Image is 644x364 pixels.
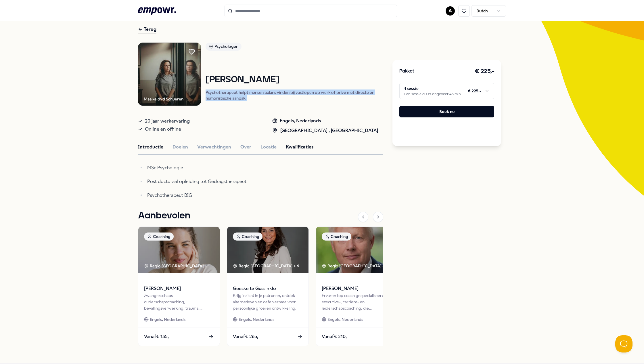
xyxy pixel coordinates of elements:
[233,263,299,269] div: Regio [GEOGRAPHIC_DATA] + 6
[138,209,190,223] h1: Aanbevolen
[240,143,251,151] button: Over
[145,125,181,133] span: Online en offline
[147,178,325,186] p: Post doctoraal opleiding tot Gedragstherapeut
[316,226,398,346] a: package imageCoachingRegio [GEOGRAPHIC_DATA] + 2[PERSON_NAME]Ervaren top coach gespecialiseerd in...
[206,43,383,53] a: Psychologen
[233,333,260,340] span: Vanaf € 265,-
[138,227,220,273] img: package image
[206,89,383,101] p: Psychotherapeut helpt mensen balans vinden bij vastlopen op werk of privé met directe en humorist...
[227,227,308,273] img: package image
[206,75,383,85] h1: [PERSON_NAME]
[233,285,303,292] span: Geeske te Gussinklo
[138,26,156,33] div: Terug
[322,333,349,340] span: Vanaf € 210,-
[322,263,388,269] div: Regio [GEOGRAPHIC_DATA] + 2
[144,263,210,269] div: Regio [GEOGRAPHIC_DATA] + 1
[322,292,392,312] div: Ervaren top coach gespecialiseerd in executive-, carrière- en leiderschapscoaching, die professio...
[206,43,241,51] div: Psychologen
[327,316,363,323] span: Engels, Nederlands
[233,292,303,312] div: Krijg inzicht in je patronen, ontdek alternatieven en oefen ermee voor persoonlijke groei en ontw...
[316,227,397,273] img: package image
[233,232,262,241] div: Coaching
[138,43,201,106] img: Product Image
[225,5,397,17] input: Search for products, categories or subcategories
[138,143,163,151] button: Introductie
[197,143,231,151] button: Verwachtingen
[144,292,214,312] div: Zwangerschaps- ouderschapscoaching, bevallingsverwerking, trauma, (prik)angst & stresscoaching.
[147,191,325,199] p: Psychotherapeut BIG
[260,143,277,151] button: Locatie
[147,164,325,172] p: MSc Psychologie
[150,316,185,323] span: Engels, Nederlands
[399,68,414,75] h3: Pakket
[272,117,378,125] div: Engels, Nederlands
[272,127,378,134] div: [GEOGRAPHIC_DATA] , [GEOGRAPHIC_DATA]
[322,285,392,292] span: [PERSON_NAME]
[286,143,314,151] button: Kwalificaties
[144,96,183,102] div: Maaike dvd Schueren
[446,6,455,16] button: A
[239,316,274,323] span: Engels, Nederlands
[145,117,190,125] span: 20 jaar werkervaring
[144,333,171,340] span: Vanaf € 135,-
[138,226,220,346] a: package imageCoachingRegio [GEOGRAPHIC_DATA] + 1[PERSON_NAME]Zwangerschaps- ouderschapscoaching, ...
[227,226,309,346] a: package imageCoachingRegio [GEOGRAPHIC_DATA] + 6Geeske te GussinkloKrijg inzicht in je patronen, ...
[172,143,188,151] button: Doelen
[399,106,494,117] button: Boek nu
[322,232,351,241] div: Coaching
[144,285,214,292] span: [PERSON_NAME]
[615,335,632,352] iframe: Help Scout Beacon - Open
[475,67,494,76] h3: € 225,-
[144,232,174,241] div: Coaching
